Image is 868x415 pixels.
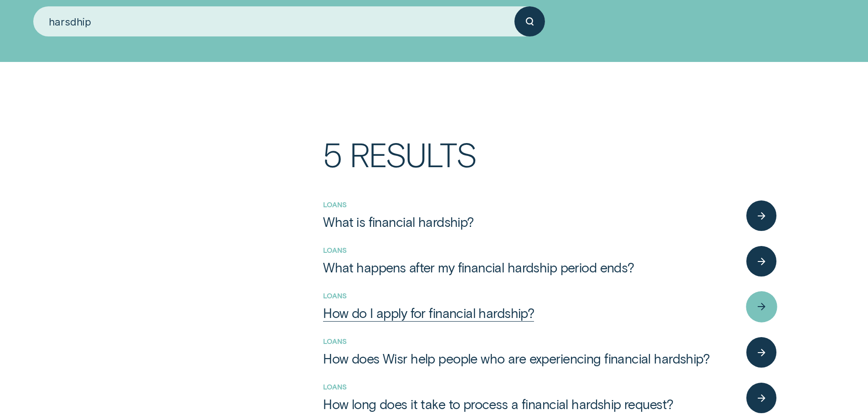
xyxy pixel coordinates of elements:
a: Loans [323,337,346,345]
a: Loans [323,200,346,209]
div: What happens after my financial hardship period ends? [323,259,634,276]
div: How does Wisr help people who are experiencing financial hardship? [323,350,709,367]
a: How does Wisr help people who are experiencing financial hardship? [323,350,740,367]
div: What is financial hardship? [323,214,473,230]
input: Search for anything... [33,6,514,37]
div: How long does it take to process a financial hardship request? [323,396,673,412]
div: How do I apply for financial hardship? [323,305,534,321]
a: How do I apply for financial hardship? [323,305,740,321]
h3: 5 Results [323,138,776,193]
a: Loans [323,383,346,391]
button: Submit your search query. [514,6,545,37]
a: Loans [323,246,346,254]
a: How long does it take to process a financial hardship request? [323,396,740,412]
a: What is financial hardship? [323,214,740,230]
a: What happens after my financial hardship period ends? [323,259,740,276]
a: Loans [323,292,346,300]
